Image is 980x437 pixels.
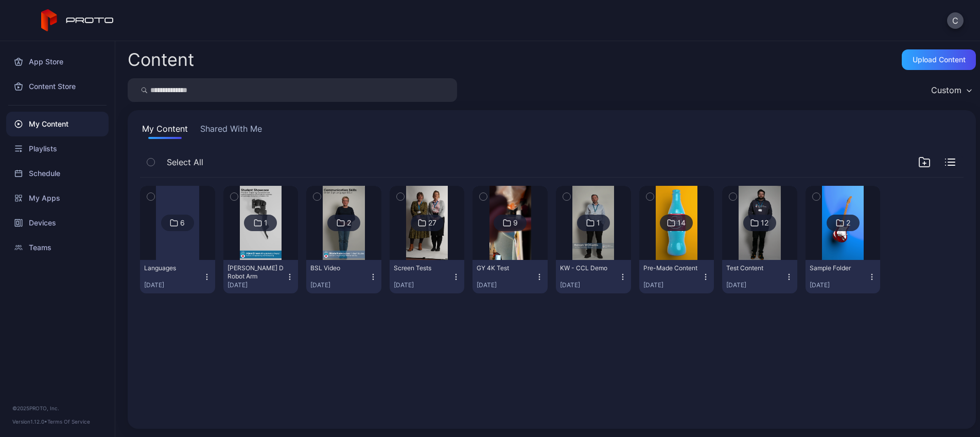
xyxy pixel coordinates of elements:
div: [DATE] [477,281,535,289]
div: Custom [931,85,961,95]
div: 1 [597,218,600,228]
div: 9 [513,218,518,228]
button: My Content [140,123,190,139]
div: 6 [180,218,185,228]
a: App Store [6,49,109,74]
button: BSL Video[DATE] [306,260,381,293]
span: Version 1.12.0 • [12,418,47,425]
div: Test Content [726,264,783,272]
a: Terms Of Service [47,418,90,425]
button: [PERSON_NAME] D Robot Arm[DATE] [223,260,299,293]
div: 2 [347,218,351,228]
div: Languages [144,264,201,272]
div: [DATE] [726,281,785,289]
a: Devices [6,211,109,235]
div: [DATE] [394,281,452,289]
div: [DATE] [144,281,203,289]
div: Sample Folder [810,264,866,272]
a: Content Store [6,74,109,99]
div: Adam D Robot Arm [227,264,284,281]
span: Select All [167,156,203,168]
a: Playlists [6,136,109,161]
button: Sample Folder[DATE] [806,260,881,293]
div: [DATE] [227,281,286,289]
div: [DATE] [310,281,369,289]
div: 14 [677,218,686,228]
div: [DATE] [560,281,619,289]
div: KW - CCL Demo [560,264,617,272]
div: Upload Content [913,56,966,64]
div: [DATE] [810,281,868,289]
div: GY 4K Test [477,264,533,272]
div: 27 [428,218,436,228]
div: 12 [761,218,768,228]
button: Custom [926,78,976,102]
button: Languages[DATE] [140,260,215,293]
div: Pre-Made Content [643,264,700,272]
a: My Content [6,112,109,136]
button: Upload Content [902,49,976,70]
button: Shared With Me [198,123,264,139]
button: Test Content[DATE] [722,260,797,293]
div: 1 [264,218,268,228]
button: Pre-Made Content[DATE] [639,260,714,293]
button: GY 4K Test[DATE] [472,260,548,293]
div: BSL Video [310,264,367,272]
a: My Apps [6,186,109,211]
a: Teams [6,235,109,260]
div: © 2025 PROTO, Inc. [12,404,102,412]
div: Screen Tests [394,264,450,272]
button: KW - CCL Demo[DATE] [556,260,631,293]
button: C [947,12,964,29]
div: [DATE] [643,281,702,289]
div: 2 [846,218,850,228]
button: Screen Tests[DATE] [390,260,465,293]
a: Schedule [6,161,109,186]
div: Content [128,51,194,68]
